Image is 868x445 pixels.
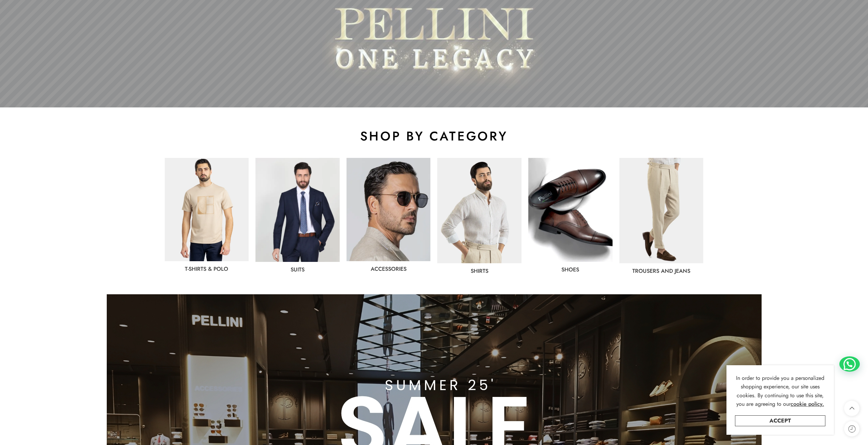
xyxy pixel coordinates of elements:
[632,267,690,275] a: Trousers and jeans
[291,266,305,273] a: Suits
[736,374,824,408] span: In order to provide you a personalized shopping experience, our site uses cookies. By continuing ...
[371,265,407,273] a: Accessories
[735,415,825,426] a: Accept
[561,266,579,273] a: shoes
[185,265,228,273] a: T-Shirts & Polo
[471,267,488,275] a: Shirts
[791,400,824,409] a: cookie policy.
[165,128,704,144] h2: shop by category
